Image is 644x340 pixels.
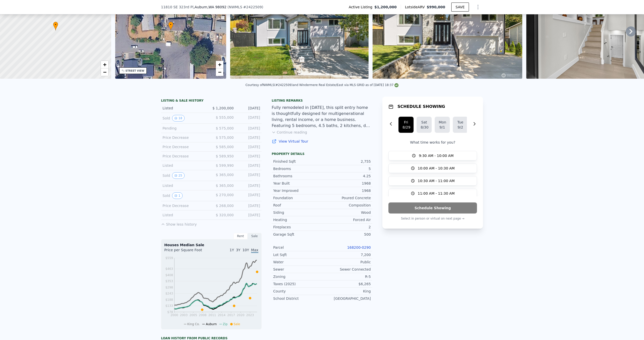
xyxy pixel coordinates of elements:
[403,120,410,125] div: Fri
[163,106,207,111] div: Listed
[322,203,371,208] div: Composition
[246,313,254,317] tspan: 2023
[273,252,322,257] div: Lot Sqft
[418,191,455,196] span: 11:00 AM - 11:30 AM
[238,192,260,199] div: [DATE]
[165,298,173,302] tspan: $188
[451,3,469,12] button: SAVE
[101,61,108,68] a: Zoom in
[397,104,445,110] h1: SCHEDULE SHOWING
[403,125,410,130] div: 8/29
[272,152,372,156] div: Property details
[273,166,322,171] div: Bedrooms
[273,210,322,215] div: Siding
[168,22,173,27] span: •
[322,281,371,286] div: $6,265
[216,136,234,140] span: $ 575,000
[53,22,58,27] span: •
[272,105,372,129] div: Fully remodeled in [DATE], this split entry home is thoughtfully designed for multigenerational l...
[272,139,372,144] a: View Virtual Tour
[208,313,216,317] tspan: 2011
[405,5,427,10] span: Lotside ARV
[165,279,173,283] tspan: $353
[216,184,234,188] span: $ 365,000
[238,115,260,121] div: [DATE]
[388,176,477,186] button: 10:30 AM - 11:00 AM
[435,117,450,133] button: Mon9/1
[322,289,371,294] div: King
[172,192,183,199] button: View historical data
[216,68,223,76] a: Zoom out
[418,166,455,171] span: 10:00 AM - 10:30 AM
[172,115,184,121] button: View historical data
[248,233,262,239] div: Sale
[172,172,184,179] button: View historical data
[161,99,262,104] div: LISTING & SALE HISTORY
[322,232,371,237] div: 500
[238,183,260,188] div: [DATE]
[246,83,399,87] div: Courtesy of NWMLS (#2422509) and Windermere Real Estate/East via MLS GRID as of [DATE] 18:37
[216,204,234,208] span: $ 268,000
[163,115,207,121] div: Sold
[349,5,374,10] span: Active Listing
[216,115,234,119] span: $ 555,000
[163,192,207,199] div: Sold
[165,267,173,271] tspan: $463
[223,322,228,326] span: Zip
[273,203,322,208] div: Roof
[163,163,207,168] div: Listed
[273,274,322,279] div: Zoning
[421,125,428,130] div: 8/30
[374,5,397,10] span: $1,200,000
[322,274,371,279] div: R-5
[473,2,483,12] button: Show Options
[322,210,371,215] div: Wood
[216,126,234,130] span: $ 575,000
[164,247,211,256] div: Price per Square Foot
[161,5,193,10] span: 11810 SE 323rd Pl
[227,5,263,10] div: ( )
[273,260,322,265] div: Water
[165,256,173,260] tspan: $559
[163,172,207,179] div: Sold
[216,154,234,158] span: $ 589,950
[53,22,58,30] div: •
[388,189,477,198] button: 11:00 AM - 11:30 AM
[227,313,235,317] tspan: 2017
[216,213,234,217] span: $ 320,000
[103,61,106,68] span: +
[207,5,226,9] span: , WA 98092
[216,61,223,68] a: Zoom in
[163,144,207,149] div: Price Decrease
[453,117,468,133] button: Tue9/2
[419,153,454,158] span: 9:30 AM - 10:00 AM
[273,267,322,272] div: Sewer
[216,193,234,197] span: $ 270,000
[163,126,207,131] div: Pending
[251,248,258,253] span: Max
[165,304,173,308] tspan: $133
[273,174,322,179] div: Bathrooms
[388,140,477,145] p: What time works for you?
[238,163,260,168] div: [DATE]
[103,69,106,75] span: −
[322,188,371,193] div: 1968
[322,267,371,272] div: Sewer Connected
[273,159,322,164] div: Finished Sqft
[168,22,173,30] div: •
[457,120,464,125] div: Tue
[418,178,455,183] span: 10:30 AM - 11:00 AM
[101,68,108,76] a: Zoom out
[439,120,446,125] div: Mon
[171,313,178,317] tspan: 2000
[165,286,173,289] tspan: $298
[388,163,477,173] button: 10:00 AM - 10:30 AM
[218,61,221,68] span: +
[187,322,200,326] span: King Co.
[272,99,372,103] div: Listing remarks
[273,188,322,193] div: Year Improved
[273,225,322,230] div: Fireplaces
[388,202,477,214] button: Schedule Showing
[427,5,445,9] span: $990,000
[229,5,242,9] span: NWMLS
